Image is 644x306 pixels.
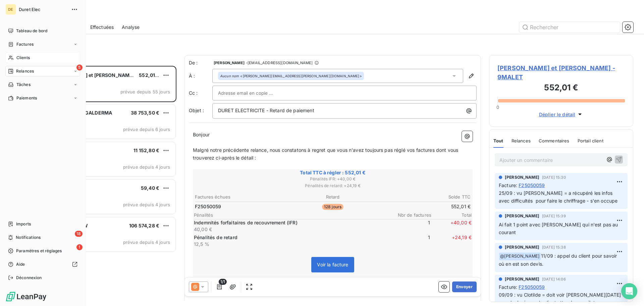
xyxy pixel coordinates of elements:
[141,185,159,191] span: 59,40 €
[497,63,625,82] span: [PERSON_NAME] et [PERSON_NAME] - 9MALET
[75,231,83,237] span: 18
[505,276,539,282] span: [PERSON_NAME]
[194,226,388,233] p: 40,00 €
[537,111,586,118] button: Déplier le détail
[519,22,620,33] input: Rechercher
[539,138,570,143] span: Commentaires
[497,82,625,95] h3: 552,01 €
[194,212,391,218] span: Pénalités
[131,110,159,116] span: 38 753,50 €
[16,248,62,254] span: Paramètres et réglages
[19,7,67,12] span: Duret Elec
[218,88,290,98] input: Adresse email en copie ...
[16,221,31,227] span: Imports
[379,203,471,210] td: 552,01 €
[220,74,362,78] div: <[PERSON_NAME][EMAIL_ADDRESS][PERSON_NAME][DOMAIN_NAME]>
[519,182,545,189] span: F25050059
[194,169,472,176] span: Total TTC à régler : 552,01 €
[220,74,239,78] em: Aucun nom
[219,279,227,285] span: 1/1
[496,104,499,110] span: 0
[194,219,388,226] p: Indemnités forfaitaires de recouvrement (IFR)
[193,147,460,161] span: Malgré notre précédente relance, nous constatons à regret que vous n'avez toujours pas réglé vos ...
[16,55,30,61] span: Clients
[16,95,37,101] span: Paiements
[246,61,313,65] span: - [EMAIL_ADDRESS][DOMAIN_NAME]
[578,138,603,143] span: Portail client
[16,28,47,34] span: Tableau de bord
[120,89,170,94] span: prévue depuis 55 jours
[431,234,472,248] span: + 24,19 €
[194,176,472,182] span: Pénalités IFR : + 40,00 €
[123,164,170,170] span: prévue depuis 4 jours
[16,275,42,281] span: Déconnexion
[123,127,170,132] span: prévue depuis 6 jours
[90,24,114,31] span: Effectuées
[431,219,472,233] span: + 40,00 €
[542,175,566,179] span: [DATE] 15:30
[16,261,25,267] span: Aide
[16,234,41,241] span: Notifications
[5,4,16,15] div: DE
[194,183,472,189] span: Pénalités de retard : + 24,19 €
[499,222,620,235] span: Ai fait 1 point avec [PERSON_NAME] qui n'est pas au courant
[499,253,619,267] span: 11/09 : appel du client pour savoir où en est son devis.
[195,203,221,210] span: F25050059
[621,283,637,299] div: Open Intercom Messenger
[194,241,388,248] p: 12,5 %
[5,259,80,270] a: Aide
[218,107,314,113] span: DURET ELECTRICITE - Retard de paiement
[391,212,431,218] span: Nbr de factures
[499,253,541,260] span: @ [PERSON_NAME]
[390,219,430,233] span: 1
[431,212,472,218] span: Total
[189,73,212,79] label: À :
[195,193,286,201] th: Factures échues
[512,138,531,143] span: Relances
[129,223,159,228] span: 106 574,28 €
[287,193,378,201] th: Retard
[16,41,34,47] span: Factures
[16,82,31,88] span: Tâches
[452,281,477,292] button: Envoyer
[5,291,47,302] img: Logo LeanPay
[32,66,176,306] div: grid
[542,277,566,281] span: [DATE] 14:06
[16,68,34,74] span: Relances
[76,244,83,250] span: 1
[499,190,618,204] span: 25/09 : vu [PERSON_NAME] = a récupéré les infos avec difficultés pour faire le chriffrage - s'en ...
[493,138,503,143] span: Tout
[322,204,343,210] span: 128 jours
[505,244,539,250] span: [PERSON_NAME]
[123,202,170,207] span: prévue depuis 4 jours
[214,61,245,65] span: [PERSON_NAME]
[123,239,170,245] span: prévue depuis 4 jours
[122,24,140,31] span: Analyse
[505,174,539,180] span: [PERSON_NAME]
[189,90,212,96] label: Cc :
[47,72,135,78] span: [PERSON_NAME] et [PERSON_NAME]
[542,245,566,249] span: [DATE] 15:38
[194,234,388,241] p: Pénalités de retard
[193,132,210,137] span: Bonjour
[139,72,159,78] span: 552,01 €
[542,214,566,218] span: [DATE] 15:39
[133,147,159,153] span: 11 152,80 €
[519,283,545,291] span: F25050059
[189,59,212,66] span: De :
[499,182,517,189] span: Facture :
[505,213,539,219] span: [PERSON_NAME]
[390,234,430,248] span: 1
[317,262,348,267] span: Voir la facture
[539,111,576,118] span: Déplier le détail
[499,283,517,291] span: Facture :
[76,64,83,71] span: 5
[379,193,471,201] th: Solde TTC
[189,107,204,113] span: Objet :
